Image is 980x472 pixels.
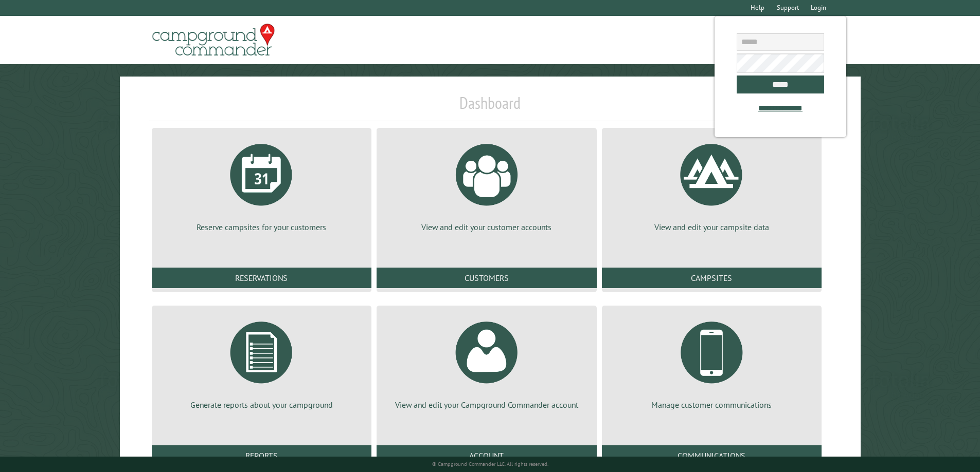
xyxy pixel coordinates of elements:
[164,314,359,410] a: Generate reports about your campground
[377,445,596,466] a: Account
[614,399,809,410] p: Manage customer communications
[614,221,809,233] p: View and edit your campsite data
[432,461,548,467] small: © Campground Commander LLC. All rights reserved.
[377,268,596,288] a: Customers
[389,221,584,233] p: View and edit your customer accounts
[152,445,371,466] a: Reports
[389,136,584,233] a: View and edit your customer accounts
[149,20,278,60] img: Campground Commander
[152,268,371,288] a: Reservations
[164,136,359,233] a: Reserve campsites for your customers
[389,399,584,410] p: View and edit your Campground Commander account
[149,93,831,121] h1: Dashboard
[602,445,822,466] a: Communications
[389,314,584,410] a: View and edit your Campground Commander account
[164,399,359,410] p: Generate reports about your campground
[614,136,809,233] a: View and edit your campsite data
[164,221,359,233] p: Reserve campsites for your customers
[602,268,822,288] a: Campsites
[614,314,809,410] a: Manage customer communications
